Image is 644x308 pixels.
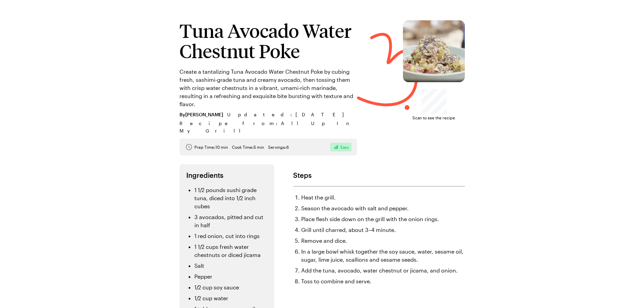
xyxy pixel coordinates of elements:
span: Prep Time: 10 min [194,144,228,150]
h2: Steps [293,171,465,179]
li: Grill until charred, about 3–4 minute. [301,226,465,234]
img: Tuna Avocado Water Chestnut Poke [403,20,465,82]
li: Toss to combine and serve. [301,277,465,285]
span: Servings: 6 [268,144,289,150]
li: 1/2 cup water [194,294,267,302]
li: 1/2 cup soy sauce [194,283,267,291]
li: Season the avocado with salt and pepper. [301,204,465,212]
li: Heat the grill. [301,193,465,202]
li: Pepper [194,273,267,281]
li: 1 1/2 pounds sushi grade tuna, diced into 1/2 inch cubes [194,186,267,210]
span: Easy [340,144,349,150]
h2: Ingredients [186,171,267,179]
p: Create a tantalizing Tuna Avocado Water Chestnut Poke by cubing fresh, sashimi-grade tuna and cre... [180,68,357,108]
span: By [PERSON_NAME] [180,111,223,118]
li: 1 1/2 cups fresh water chestnuts or diced jicama [194,243,267,259]
li: Add the tuna, avocado, water chestnut or jicama, and onion. [301,266,465,275]
h1: Tuna Avocado Water Chestnut Poke [180,20,357,61]
li: 3 avocados, pitted and cut in half [194,213,267,229]
li: Remove and dice. [301,237,465,245]
li: Salt [194,262,267,270]
span: Recipe from: All Up In My Grill [180,120,357,135]
span: Scan to see the recipe [412,114,455,121]
span: Cook Time: 5 min [232,144,264,150]
li: 1 red onion, cut into rings [194,232,267,240]
li: Place flesh side down on the grill with the onion rings. [301,215,465,223]
span: Updated : [DATE] [227,111,351,118]
li: In a large bowl whisk together the soy sauce, water, sesame oil, sugar, lime juice, scallions and... [301,247,465,264]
